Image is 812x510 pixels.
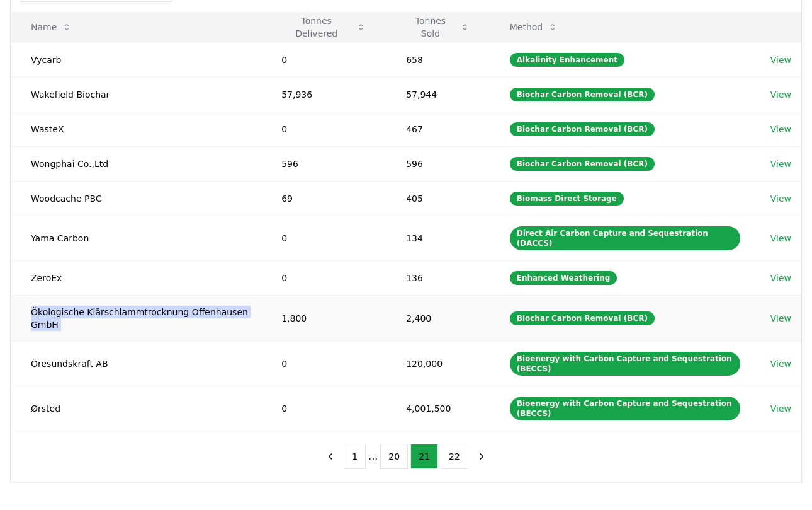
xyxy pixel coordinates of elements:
[510,53,624,67] div: Alkalinity Enhancement
[770,88,791,101] a: View
[380,444,408,469] button: 20
[261,295,386,341] td: 1,800
[261,77,386,112] td: 57,936
[11,112,261,146] td: WasteX
[510,192,624,206] div: Biomass Direct Storage
[500,14,568,40] button: Method
[261,42,386,77] td: 0
[368,449,378,464] li: ...
[11,341,261,386] td: Öresundskraft AB
[261,112,386,146] td: 0
[261,146,386,181] td: 596
[11,386,261,431] td: Ørsted
[11,42,261,77] td: Vycarb
[770,123,791,136] a: View
[510,88,655,101] div: Biochar Carbon Removal (BCR)
[386,146,490,181] td: 596
[261,386,386,431] td: 0
[510,352,740,376] div: Bioenergy with Carbon Capture and Sequestration (BECCS)
[11,181,261,216] td: Woodcache PBC
[386,295,490,341] td: 2,400
[344,444,366,469] button: 1
[261,181,386,216] td: 69
[271,14,376,40] button: Tonnes Delivered
[386,386,490,431] td: 4,001,500
[386,181,490,216] td: 405
[386,341,490,386] td: 120,000
[770,158,791,170] a: View
[770,192,791,205] a: View
[386,42,490,77] td: 658
[770,357,791,370] a: View
[510,311,655,325] div: Biochar Carbon Removal (BCR)
[770,312,791,325] a: View
[11,77,261,112] td: Wakefield Biochar
[441,444,468,469] button: 22
[510,226,740,250] div: Direct Air Carbon Capture and Sequestration (DACCS)
[11,295,261,341] td: Ökologische Klärschlammtrocknung Offenhausen GmbH
[396,14,480,40] button: Tonnes Sold
[320,444,341,469] button: previous page
[770,232,791,245] a: View
[386,112,490,146] td: 467
[11,260,261,295] td: ZeroEx
[510,157,655,171] div: Biochar Carbon Removal (BCR)
[261,260,386,295] td: 0
[471,444,492,469] button: next page
[386,260,490,295] td: 136
[770,54,791,66] a: View
[261,341,386,386] td: 0
[11,146,261,181] td: Wongphai Co.,Ltd
[770,272,791,284] a: View
[510,271,617,285] div: Enhanced Weathering
[386,77,490,112] td: 57,944
[510,397,740,420] div: Bioenergy with Carbon Capture and Sequestration (BECCS)
[11,216,261,260] td: Yama Carbon
[510,122,655,136] div: Biochar Carbon Removal (BCR)
[261,216,386,260] td: 0
[21,14,82,40] button: Name
[770,402,791,415] a: View
[410,444,438,469] button: 21
[386,216,490,260] td: 134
